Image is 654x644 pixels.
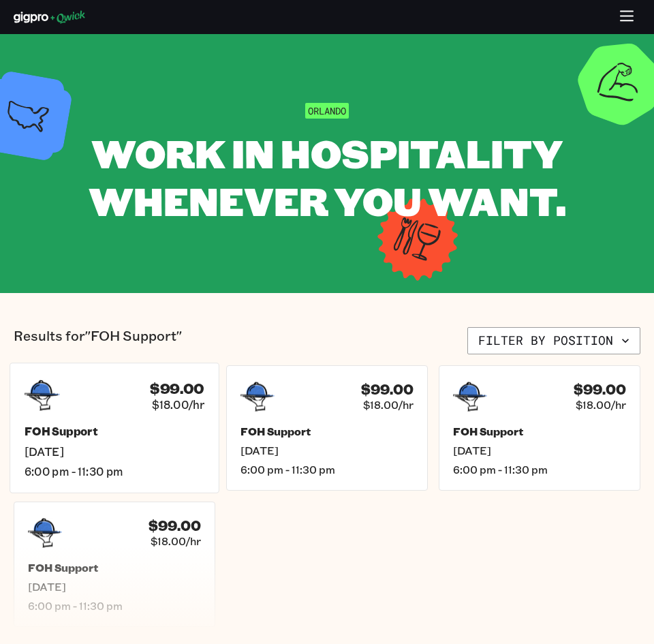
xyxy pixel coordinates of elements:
span: [DATE] [25,444,204,459]
a: $99.00$18.00/hrFOH Support[DATE]6:00 pm - 11:30 pm [14,502,215,627]
h5: FOH Support [453,425,626,438]
span: 6:00 pm - 11:30 pm [28,599,201,613]
span: 6:00 pm - 11:30 pm [453,463,626,476]
h4: $99.00 [149,517,201,534]
span: 6:00 pm - 11:30 pm [240,463,414,476]
span: $18.00/hr [576,398,626,412]
span: [DATE] [28,580,201,594]
span: Orlando [305,103,349,119]
button: Filter by position [467,327,640,354]
p: Results for "FOH Support" [14,327,182,354]
span: [DATE] [453,444,626,457]
a: $99.00$18.00/hrFOH Support[DATE]6:00 pm - 11:30 pm [226,365,428,491]
h5: FOH Support [240,425,414,438]
a: $99.00$18.00/hrFOH Support[DATE]6:00 pm - 11:30 pm [10,363,219,493]
span: WORK IN HOSPITALITY WHENEVER YOU WANT. [89,127,566,226]
a: $99.00$18.00/hrFOH Support[DATE]6:00 pm - 11:30 pm [439,365,640,491]
h5: FOH Support [28,561,201,574]
span: $18.00/hr [363,398,414,412]
span: [DATE] [240,444,414,457]
span: $18.00/hr [151,534,201,548]
h4: $99.00 [361,381,414,398]
span: 6:00 pm - 11:30 pm [25,464,204,478]
h4: $99.00 [150,380,204,397]
h5: FOH Support [25,425,204,439]
h4: $99.00 [574,381,626,398]
span: $18.00/hr [152,397,204,412]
